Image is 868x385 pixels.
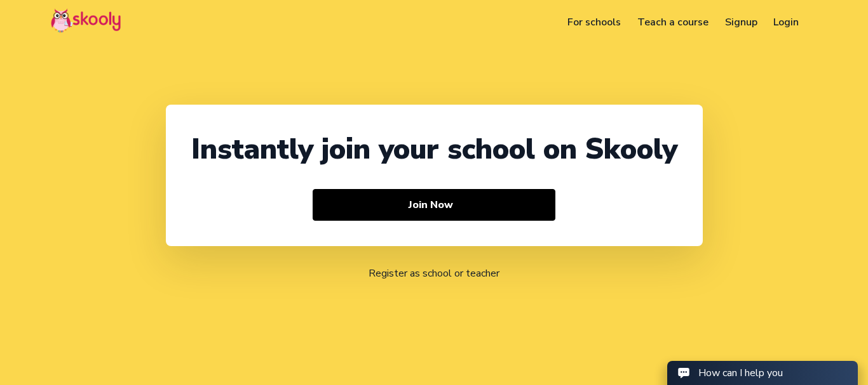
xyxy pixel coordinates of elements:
img: Skooly [51,8,121,33]
a: Register as school or teacher [369,266,499,280]
a: For schools [560,12,630,32]
a: Signup [717,12,766,32]
button: Join Now [313,189,556,221]
a: Teach a course [629,12,717,32]
a: Login [765,12,807,32]
div: Instantly join your school on Skooly [191,130,677,169]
